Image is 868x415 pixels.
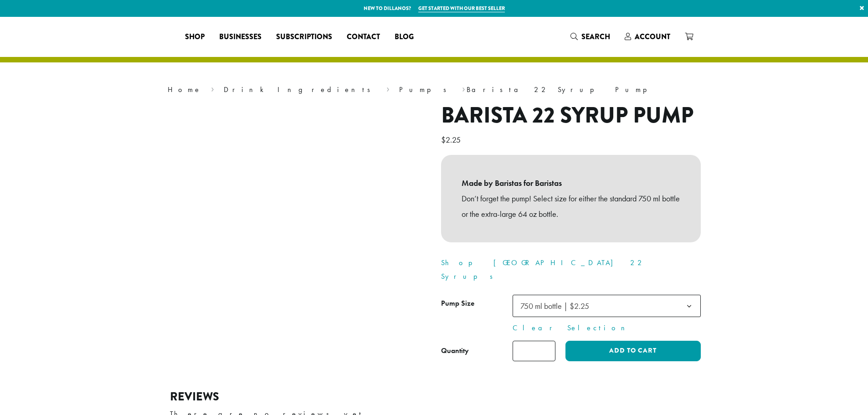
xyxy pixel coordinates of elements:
[513,341,555,361] input: Product quantity
[441,345,469,356] div: Quantity
[462,81,465,95] span: ›
[170,390,699,404] h2: Reviews
[635,31,670,42] span: Account
[399,85,452,94] a: Pumps
[418,5,505,12] a: Get started with our best seller
[219,31,262,43] span: Businesses
[441,102,701,129] h1: Barista 22 Syrup Pump
[563,29,617,44] a: Search
[517,297,598,315] span: 750 ml bottle | $2.25
[224,85,376,94] a: Drink Ingredients
[462,175,680,191] b: Made by Baristas for Baristas
[185,31,205,43] span: Shop
[441,134,446,145] span: $
[347,31,380,43] span: Contact
[513,323,701,333] a: Clear Selection
[178,30,212,44] a: Shop
[581,31,610,42] span: Search
[565,341,700,361] button: Add to cart
[168,85,201,94] a: Home
[276,31,332,43] span: Subscriptions
[520,301,589,311] span: 750 ml bottle | $2.25
[395,31,414,43] span: Blog
[386,81,390,95] span: ›
[513,295,701,317] span: 750 ml bottle | $2.25
[211,81,214,95] span: ›
[168,84,701,95] nav: Breadcrumb
[441,258,645,281] a: Shop [GEOGRAPHIC_DATA] 22 Syrups
[462,191,680,222] p: Don’t forget the pump! Select size for either the standard 750 ml bottle or the extra-large 64 oz...
[441,297,513,310] label: Pump Size
[441,134,463,145] bdi: 2.25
